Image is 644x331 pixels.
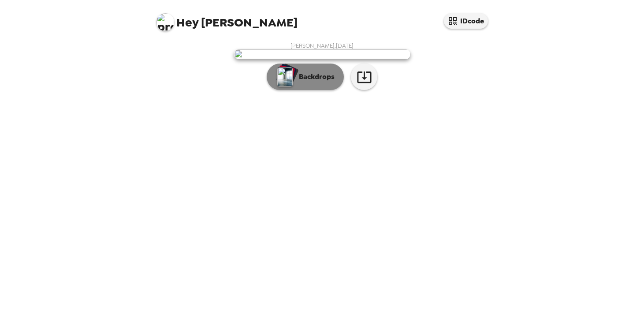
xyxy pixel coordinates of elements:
[234,49,410,59] img: user
[156,13,174,31] img: profile pic
[294,71,335,82] p: Backdrops
[267,64,344,90] button: Backdrops
[156,9,298,29] span: [PERSON_NAME]
[444,13,488,29] button: IDcode
[290,42,354,49] span: [PERSON_NAME] , [DATE]
[176,15,198,30] span: Hey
